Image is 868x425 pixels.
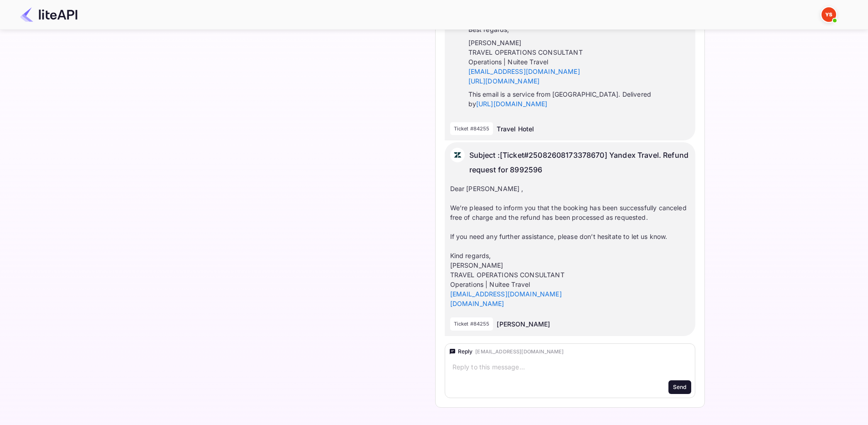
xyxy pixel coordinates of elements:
p: Ticket #84255 [454,125,490,133]
div: Dear [PERSON_NAME] , We’re pleased to inform you that the booking has been successfully canceled ... [450,184,690,308]
img: LiteAPI Logo [20,7,77,22]
p: [PERSON_NAME] TRAVEL OPERATIONS CONSULTANT Operations | Nuitee Travel [468,38,672,86]
a: [URL][DOMAIN_NAME] [476,100,548,108]
a: [EMAIL_ADDRESS][DOMAIN_NAME] [468,67,580,75]
p: Subject : [Ticket#25082608173378670] Yandex Travel. Refund request for 8992596 [469,148,690,177]
p: Travel Hotel [497,124,534,134]
p: Ticket #84255 [454,320,490,328]
div: Send [673,383,687,391]
p: [PERSON_NAME] TRAVEL OPERATIONS CONSULTANT Operations | Nuitee Travel [450,260,690,308]
a: [EMAIL_ADDRESS][DOMAIN_NAME] [450,290,562,298]
a: [DOMAIN_NAME] [450,300,504,307]
div: Reply [458,347,473,356]
a: [URL][DOMAIN_NAME] [468,77,540,85]
p: [PERSON_NAME] [497,319,550,329]
div: [EMAIL_ADDRESS][DOMAIN_NAME] [475,348,564,356]
img: Yandex Support [822,7,836,22]
img: AwvSTEc2VUhQAAAAAElFTkSuQmCC [450,148,465,162]
p: This email is a service from [GEOGRAPHIC_DATA]. Delivered by [468,89,672,109]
